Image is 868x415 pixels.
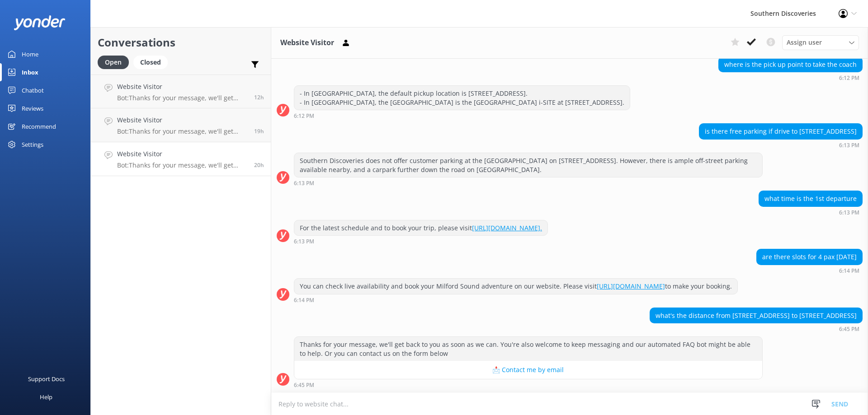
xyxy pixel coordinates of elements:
h3: Website Visitor [280,37,334,49]
div: Chatbot [22,81,44,99]
a: [URL][DOMAIN_NAME] [597,282,665,290]
a: Website VisitorBot:Thanks for your message, we'll get back to you as soon as we can. You're also ... [91,75,271,108]
strong: 6:13 PM [839,143,859,148]
div: Oct 14 2025 06:13pm (UTC +13:00) Pacific/Auckland [294,238,548,244]
h4: Website Visitor [117,149,247,159]
div: Inbox [22,63,38,81]
span: Assign user [787,37,822,47]
div: Oct 14 2025 06:45pm (UTC +13:00) Pacific/Auckland [294,382,763,388]
strong: 6:14 PM [839,268,859,274]
div: what's the distance from [STREET_ADDRESS] to [STREET_ADDRESS] [650,308,862,323]
a: Closed [133,57,172,67]
div: Oct 14 2025 06:12pm (UTC +13:00) Pacific/Auckland [294,112,630,119]
div: Oct 14 2025 06:14pm (UTC +13:00) Pacific/Auckland [756,267,863,274]
button: 📩 Contact me by email [294,361,762,379]
span: Oct 15 2025 01:59am (UTC +13:00) Pacific/Auckland [254,93,264,101]
a: Open [98,57,133,67]
div: Oct 14 2025 06:45pm (UTC +13:00) Pacific/Auckland [650,326,863,332]
strong: 6:45 PM [294,382,314,388]
div: For the latest schedule and to book your trip, please visit [294,220,547,236]
div: Oct 14 2025 06:13pm (UTC +13:00) Pacific/Auckland [294,180,763,186]
strong: 6:13 PM [294,181,314,186]
div: are there slots for 4 pax [DATE] [757,249,862,265]
div: Thanks for your message, we'll get back to you as soon as we can. You're also welcome to keep mes... [294,337,762,361]
div: Closed [133,56,168,69]
strong: 6:45 PM [839,326,859,332]
div: Help [40,388,52,406]
span: Oct 14 2025 07:03pm (UTC +13:00) Pacific/Auckland [254,127,264,135]
img: yonder-white-logo.png [14,15,66,30]
a: Website VisitorBot:Thanks for your message, we'll get back to you as soon as we can. You're also ... [91,108,271,142]
div: - In [GEOGRAPHIC_DATA], the default pickup location is [STREET_ADDRESS]. - In [GEOGRAPHIC_DATA], ... [294,86,630,110]
p: Bot: Thanks for your message, we'll get back to you as soon as we can. You're also welcome to kee... [117,94,247,102]
a: Website VisitorBot:Thanks for your message, we'll get back to you as soon as we can. You're also ... [91,142,271,176]
div: Oct 14 2025 06:14pm (UTC +13:00) Pacific/Auckland [294,297,738,303]
strong: 6:13 PM [839,210,859,215]
strong: 6:13 PM [294,239,314,244]
div: Open [98,56,129,69]
div: Home [22,45,38,63]
div: Settings [22,135,43,154]
h4: Website Visitor [117,82,247,92]
div: Reviews [22,99,43,117]
div: Assign User [782,35,859,50]
strong: 6:12 PM [294,113,314,119]
div: what time is the 1st departure [759,191,862,206]
p: Bot: Thanks for your message, we'll get back to you as soon as we can. You're also welcome to kee... [117,127,247,135]
div: where is the pick up point to take the coach [719,57,862,72]
span: Oct 14 2025 06:45pm (UTC +13:00) Pacific/Auckland [254,161,264,169]
div: Oct 14 2025 06:13pm (UTC +13:00) Pacific/Auckland [759,209,863,215]
div: Oct 14 2025 06:13pm (UTC +13:00) Pacific/Auckland [699,142,863,148]
div: is there free parking if drive to [STREET_ADDRESS] [699,124,862,139]
strong: 6:14 PM [294,298,314,303]
p: Bot: Thanks for your message, we'll get back to you as soon as we can. You're also welcome to kee... [117,161,247,169]
div: Oct 14 2025 06:12pm (UTC +13:00) Pacific/Auckland [718,75,863,81]
h4: Website Visitor [117,115,247,125]
div: Recommend [22,117,56,135]
div: Southern Discoveries does not offer customer parking at the [GEOGRAPHIC_DATA] on [STREET_ADDRESS]... [294,153,762,177]
strong: 6:12 PM [839,75,859,81]
div: You can check live availability and book your Milford Sound adventure on our website. Please visi... [294,279,737,294]
h2: Conversations [98,34,264,51]
a: [URL][DOMAIN_NAME]. [472,224,542,232]
div: Support Docs [28,370,65,388]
